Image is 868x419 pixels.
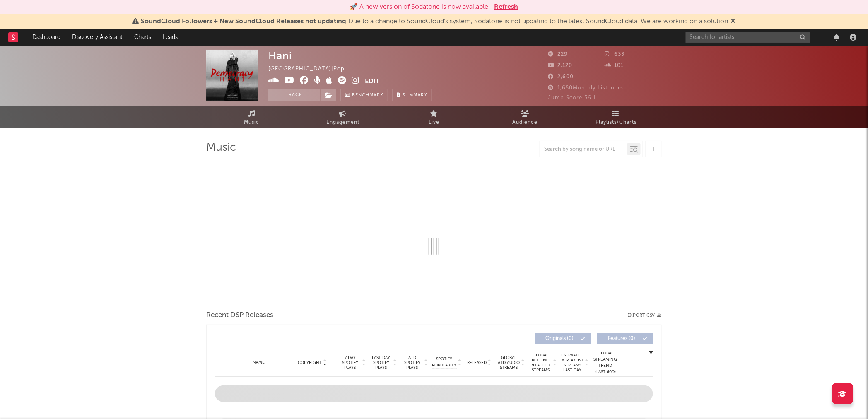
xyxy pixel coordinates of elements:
a: Charts [128,29,157,46]
span: Spotify Popularity [432,356,457,368]
span: Global ATD Audio Streams [497,355,520,370]
button: Track [268,89,320,101]
span: 229 [548,52,568,57]
a: Music [206,106,297,128]
a: Audience [480,106,571,128]
a: Playlists/Charts [571,106,662,128]
span: Audience [513,118,538,128]
div: [GEOGRAPHIC_DATA] | Pop [268,64,354,74]
a: Engagement [297,106,388,128]
span: ATD Spotify Plays [401,355,423,370]
span: Copyright [298,360,322,365]
a: Benchmark [340,89,388,101]
a: Leads [157,29,183,46]
button: Summary [392,89,432,101]
input: Search by song name or URL [540,146,627,153]
span: Playlists/Charts [596,118,637,128]
input: Search for artists [686,32,810,43]
span: Last Day Spotify Plays [370,355,392,370]
span: Music [244,118,260,128]
span: 2,600 [548,74,574,79]
button: Edit [365,76,380,87]
span: Summary [403,93,427,98]
span: Engagement [326,118,359,128]
button: Refresh [494,2,518,12]
span: SoundCloud Followers + New SoundCloud Releases not updating [141,18,347,25]
span: Recent DSP Releases [206,311,273,320]
span: 2,120 [548,63,572,68]
span: Live [429,118,439,128]
div: Hani [268,50,292,62]
span: 1,650 Monthly Listeners [548,85,623,91]
span: Benchmark [352,91,383,101]
span: Features ( 0 ) [603,336,641,341]
span: Released [467,360,487,365]
span: Global Rolling 7D Audio Streams [529,353,552,373]
div: Global Streaming Trend (Last 60D) [593,350,618,375]
div: 🚀 A new version of Sodatone is now available. [350,2,490,12]
span: 633 [605,52,625,57]
div: Name [231,359,286,366]
button: Features(0) [597,333,653,344]
span: Estimated % Playlist Streams Last Day [561,353,584,373]
a: Live [388,106,480,128]
button: Export CSV [627,313,662,318]
a: Dashboard [27,29,66,46]
span: : Due to a change to SoundCloud's system, Sodatone is not updating to the latest SoundCloud data.... [141,18,728,25]
span: Originals ( 0 ) [540,336,579,341]
span: Dismiss [731,18,736,25]
span: Jump Score: 56.1 [548,95,596,101]
span: 7 Day Spotify Plays [339,355,361,370]
button: Originals(0) [535,333,591,344]
span: 101 [605,63,624,68]
a: Discovery Assistant [66,29,128,46]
